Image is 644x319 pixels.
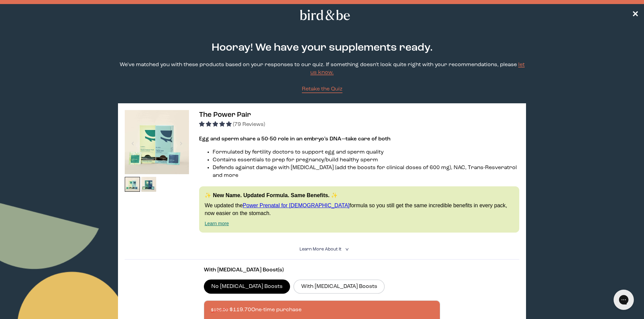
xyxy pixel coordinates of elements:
a: Retake the Quiz [302,85,342,93]
li: Defends against damage with [MEDICAL_DATA] (add the boosts for clinical doses of 600 mg), NAC, Tr... [213,164,519,180]
img: thumbnail image [141,177,157,192]
span: Retake the Quiz [302,86,342,92]
a: Power Prenatal for [DEMOGRAPHIC_DATA] [243,203,350,208]
span: The Power Pair [199,111,251,118]
p: We updated the formula so you still get the same incredible benefits in every pack, now easier on... [205,202,514,217]
p: We've matched you with these products based on your responses to our quiz. If something doesn't l... [118,61,526,77]
h2: Hooray! We have your supplements ready. [200,40,445,56]
label: With [MEDICAL_DATA] Boosts [293,280,385,294]
img: thumbnail image [125,177,140,192]
p: With [MEDICAL_DATA] Boost(s) [204,266,440,274]
i: < [343,247,350,251]
label: No [MEDICAL_DATA] Boosts [204,280,290,294]
iframe: Gorgias live chat messenger [610,287,637,312]
span: 4.92 stars [199,122,233,127]
span: Learn More About it [300,247,341,251]
a: Learn more [205,221,229,226]
img: thumbnail image [125,110,189,174]
a: ✕ [632,9,639,21]
strong: Egg and sperm share a 50-50 role in an embryo’s DNA—take care of both [199,136,390,142]
li: Formulated by fertility doctors to support egg and sperm quality [213,149,519,156]
span: ✕ [632,11,639,19]
summary: Learn More About it < [300,246,345,252]
li: Contains essentials to prep for pregnancy/build healthy sperm [213,156,519,164]
a: let us know. [310,62,525,75]
strong: ✨ New Name. Updated Formula. Same Benefits. ✨ [205,192,338,198]
span: (79 Reviews) [233,122,265,127]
